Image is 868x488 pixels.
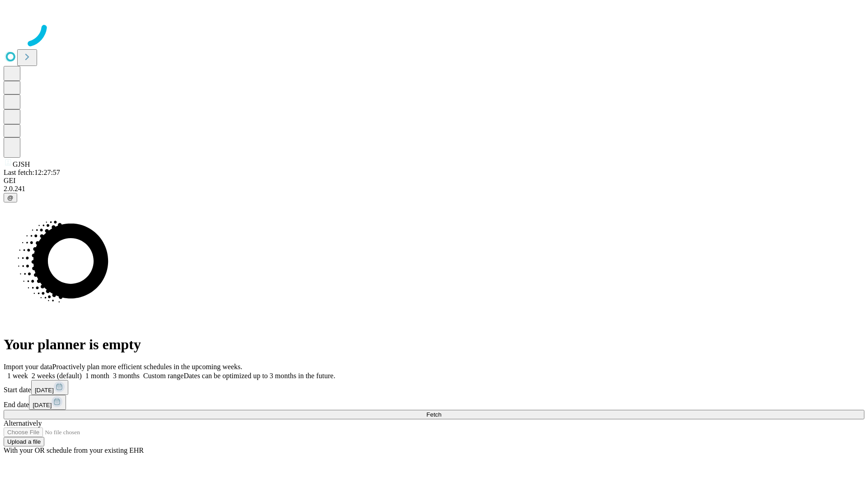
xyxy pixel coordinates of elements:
[85,372,109,380] span: 1 month
[4,185,864,193] div: 2.0.241
[4,363,52,371] span: Import your data
[33,402,52,408] span: [DATE]
[4,446,144,454] span: With your OR schedule from your existing EHR
[113,372,140,380] span: 3 months
[143,372,184,380] span: Custom range
[35,387,54,394] span: [DATE]
[29,395,66,410] button: [DATE]
[4,193,17,202] button: @
[4,380,864,395] div: Start date
[7,372,28,380] span: 1 week
[31,380,68,395] button: [DATE]
[13,160,30,168] span: GJSH
[7,194,14,201] span: @
[4,169,60,176] span: Last fetch: 12:27:57
[4,419,42,427] span: Alternatively
[426,411,441,418] span: Fetch
[184,372,335,380] span: Dates can be optimized up to 3 months in the future.
[4,395,864,410] div: End date
[4,410,864,419] button: Fetch
[32,372,82,380] span: 2 weeks (default)
[4,437,44,446] button: Upload a file
[52,363,242,371] span: Proactively plan more efficient schedules in the upcoming weeks.
[4,177,864,185] div: GEI
[4,336,864,353] h1: Your planner is empty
